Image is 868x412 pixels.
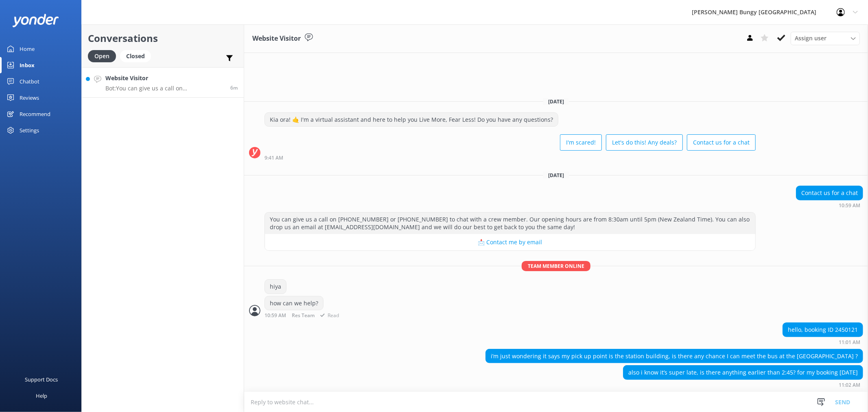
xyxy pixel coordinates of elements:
strong: 11:02 AM [839,383,860,388]
div: also i know it’s super late, is there anything earlier than 2:45? for my booking [DATE] [623,366,863,379]
a: Website VisitorBot:You can give us a call on [PHONE_NUMBER] or [PHONE_NUMBER] to chat with a crew... [82,67,244,98]
a: Open [88,51,120,60]
div: Aug 24 2025 09:41am (UTC +12:00) Pacific/Auckland [265,155,756,160]
strong: 10:59 AM [839,203,860,208]
span: [DATE] [543,98,569,105]
span: [DATE] [543,172,569,179]
div: Chatbot [20,73,39,90]
div: Settings [20,122,39,138]
h3: Website Visitor [252,33,301,44]
div: hiya [265,280,286,294]
h2: Conversations [88,31,238,46]
div: Aug 25 2025 11:01am (UTC +12:00) Pacific/Auckland [783,339,863,345]
p: Bot: You can give us a call on [PHONE_NUMBER] or [PHONE_NUMBER] to chat with a crew member. Our o... [105,85,224,92]
img: yonder-white-logo.png [12,14,59,27]
span: Res Team [292,313,315,318]
strong: 11:01 AM [839,340,860,345]
span: Read [317,313,339,318]
div: how can we help? [265,296,323,310]
div: Closed [120,50,151,62]
span: Assign user [795,34,826,43]
div: Kia ora! 🤙 I'm a virtual assistant and here to help you Live More, Fear Less! Do you have any que... [265,113,558,127]
div: Aug 25 2025 10:59am (UTC +12:00) Pacific/Auckland [796,202,863,208]
div: Support Docs [25,371,58,388]
div: Help [36,388,47,404]
span: Team member online [522,261,590,271]
div: Reviews [20,90,39,106]
div: Recommend [20,106,50,122]
h4: Website Visitor [105,74,224,83]
div: i’m just wondering it says my pick up point is the station building, is there any chance I can me... [486,349,863,363]
div: Contact us for a chat [796,186,863,200]
div: Aug 25 2025 10:59am (UTC +12:00) Pacific/Auckland [265,312,341,318]
button: Contact us for a chat [687,134,756,151]
div: Open [88,50,116,62]
button: Let's do this! Any deals? [606,134,683,151]
div: Inbox [20,57,35,73]
a: Closed [120,51,155,60]
div: Assign User [791,32,860,45]
strong: 9:41 AM [265,156,283,160]
div: Home [20,41,35,57]
div: You can give us a call on [PHONE_NUMBER] or [PHONE_NUMBER] to chat with a crew member. Our openin... [265,213,755,234]
div: Aug 25 2025 11:02am (UTC +12:00) Pacific/Auckland [623,382,863,388]
button: I'm scared! [560,134,602,151]
strong: 10:59 AM [265,313,286,318]
div: hello, booking ID 2450121 [783,323,863,337]
button: 📩 Contact me by email [265,234,755,250]
span: Aug 25 2025 10:59am (UTC +12:00) Pacific/Auckland [230,84,238,91]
